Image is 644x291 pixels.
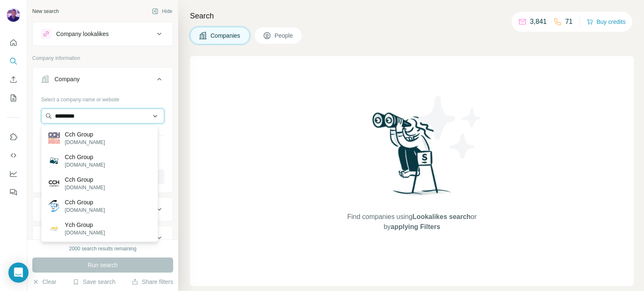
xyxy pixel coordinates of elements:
[48,155,60,167] img: Cch Group
[7,166,20,181] button: Dashboard
[48,223,60,234] img: Ych Group
[65,139,105,146] p: [DOMAIN_NAME]
[33,199,173,219] button: Industry
[7,148,20,163] button: Use Surfe API
[65,221,105,229] p: Ych Group
[7,72,20,87] button: Enrich CSV
[7,54,20,69] button: Search
[32,8,59,15] div: New search
[65,130,105,139] p: Cch Group
[8,263,29,283] div: Open Intercom Messenger
[48,200,60,212] img: Cch Group
[146,5,178,18] button: Hide
[33,69,173,93] button: Company
[369,110,456,203] img: Surfe Illustration - Woman searching with binoculars
[69,245,137,252] div: 2000 search results remaining
[33,24,173,44] button: Company lookalikes
[65,198,105,206] p: Cch Group
[55,75,80,83] div: Company
[33,228,173,248] button: HQ location
[132,278,173,286] button: Share filters
[48,178,60,189] img: Cch Group
[413,213,471,220] span: Lookalikes search
[190,10,634,22] h4: Search
[56,30,109,38] div: Company lookalikes
[65,161,105,169] p: [DOMAIN_NAME]
[32,54,173,62] p: Company information
[65,153,105,161] p: Cch Group
[7,35,20,50] button: Quick start
[65,184,105,191] p: [DOMAIN_NAME]
[73,278,115,286] button: Save search
[32,278,56,286] button: Clear
[7,129,20,144] button: Use Surfe on LinkedIn
[7,8,20,22] img: Avatar
[7,90,20,106] button: My lists
[565,17,573,27] p: 71
[65,175,105,184] p: Cch Group
[345,212,479,232] span: Find companies using or by
[391,223,440,230] span: applying Filters
[587,16,626,28] button: Buy credits
[412,90,488,165] img: Surfe Illustration - Stars
[48,132,60,144] img: Cch Group
[530,17,547,27] p: 3,841
[7,185,20,200] button: Feedback
[65,206,105,214] p: [DOMAIN_NAME]
[275,31,294,40] span: People
[41,93,164,103] div: Select a company name or website
[210,31,241,40] span: Companies
[65,229,105,237] p: [DOMAIN_NAME]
